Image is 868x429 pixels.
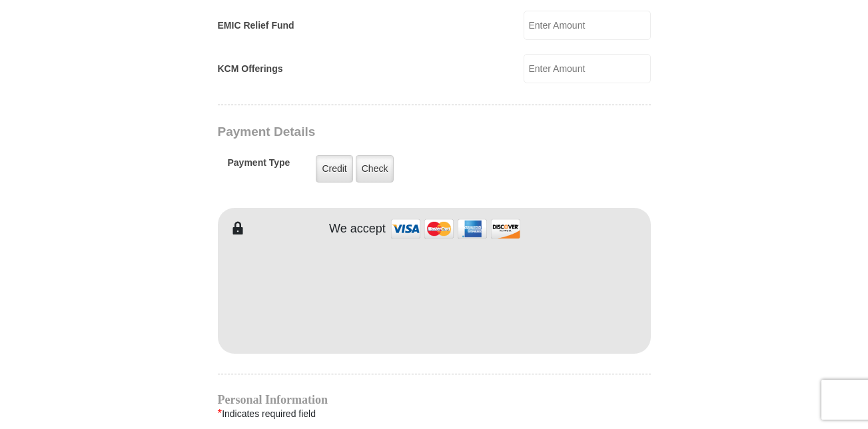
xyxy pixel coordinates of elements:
label: Check [356,155,394,183]
input: Enter Amount [524,54,651,83]
h5: Payment Type [228,157,290,175]
h4: Personal Information [218,394,651,405]
div: Indicates required field [218,405,651,422]
input: Enter Amount [524,11,651,40]
label: Credit [316,155,352,183]
label: EMIC Relief Fund [218,19,294,33]
h4: We accept [329,222,386,236]
img: credit cards accepted [389,214,522,243]
label: KCM Offerings [218,62,283,76]
h3: Payment Details [218,125,558,140]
